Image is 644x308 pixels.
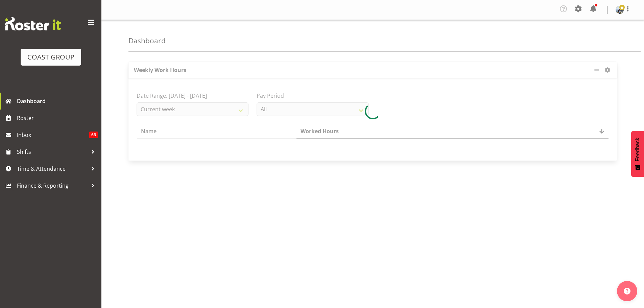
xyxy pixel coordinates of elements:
span: Dashboard [17,96,98,106]
h4: Dashboard [128,37,166,45]
span: Inbox [17,130,89,140]
div: COAST GROUP [27,52,74,62]
span: Time & Attendance [17,164,88,174]
span: Finance & Reporting [17,181,88,191]
img: brittany-taylorf7b938a58e78977fad4baecaf99ae47c.png [616,6,624,14]
span: Shifts [17,147,88,157]
button: Feedback - Show survey [631,131,644,177]
img: help-xxl-2.png [624,288,630,294]
img: Rosterit website logo [5,17,61,30]
span: Feedback [635,138,641,161]
span: Roster [17,113,98,123]
span: 66 [89,132,98,138]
